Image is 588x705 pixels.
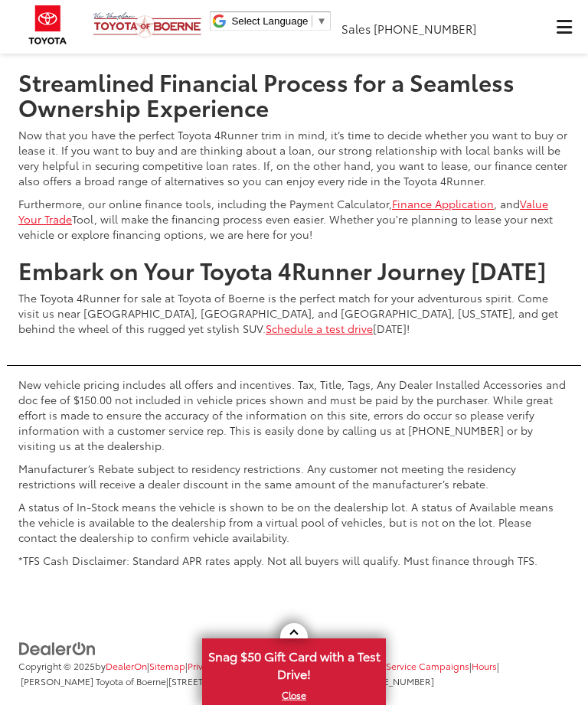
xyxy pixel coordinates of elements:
a: DealerOn Home Page [106,659,147,672]
span: Select Language [231,15,308,27]
span: | [185,659,217,672]
span: | [469,659,497,672]
a: Select Language​ [231,15,326,27]
p: A status of In-Stock means the vehicle is shown to be on the dealership lot. A status of Availabl... [18,499,570,545]
span: Snag $50 Gift Card with a Test Drive! [204,640,384,687]
p: Furthermore, our online finance tools, including the Payment Calculator, , and Tool, will make th... [18,196,570,242]
strong: Streamlined Financial Process for a Seamless Ownership Experience [18,65,514,123]
p: Manufacturer’s Rebate subject to residency restrictions. Any customer not meeting the residency r... [18,461,570,491]
span: | [147,659,185,672]
a: Sitemap [149,659,185,672]
a: Value Your Trade [18,196,548,227]
a: Safety Recalls & Service Campaigns, Opens in a new tab [315,659,469,672]
a: Finance Application [392,196,494,211]
a: Schedule a test drive [266,321,373,336]
span: Sales [341,20,371,37]
a: DealerOn [18,640,96,655]
a: Hours [472,659,497,672]
a: Privacy [188,659,217,672]
span: by [95,659,147,672]
span: | [166,674,324,687]
p: New vehicle pricing includes all offers and incentives. Tax, Title, Tags, Any Dealer Installed Ac... [18,377,570,453]
span: [STREET_ADDRESS], [168,674,254,687]
p: Now that you have the perfect Toyota 4Runner trim in mind, it’s time to decide whether you want t... [18,127,570,188]
span: [PHONE_NUMBER] [374,20,476,37]
span: Copyright © 2025 [18,659,95,672]
span: ▼ [316,15,326,27]
p: *TFS Cash Disclaimer: Standard APR rates apply. Not all buyers will qualify. Must finance through... [18,553,570,568]
span: | [313,659,469,672]
p: The Toyota 4Runner for sale at Toyota of Boerne is the perfect match for your adventurous spirit.... [18,290,570,336]
span: [PHONE_NUMBER] [354,674,434,687]
img: Vic Vaughan Toyota of Boerne [93,11,202,38]
img: DealerOn [18,641,96,658]
strong: Embark on Your Toyota 4Runner Journey [DATE] [18,253,546,286]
